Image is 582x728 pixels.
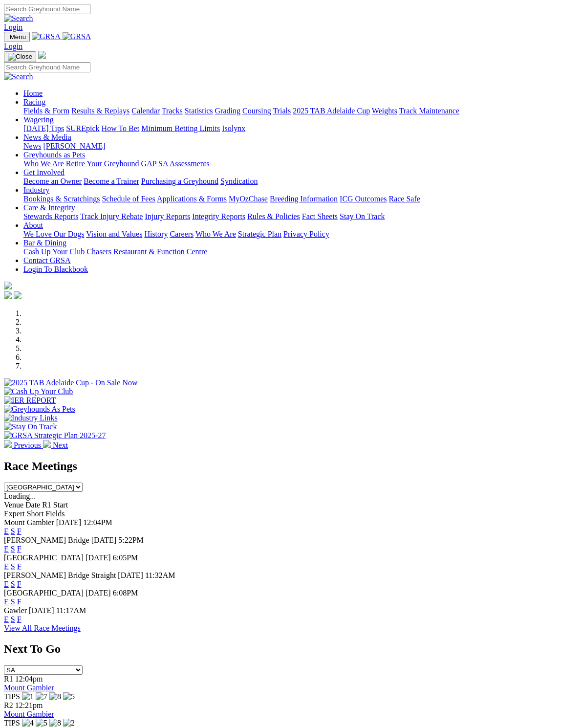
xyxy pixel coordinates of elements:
[4,597,9,606] a: E
[4,501,23,509] span: Venue
[63,719,75,728] img: 2
[388,195,420,203] a: Race Safe
[43,441,68,449] a: Next
[4,580,9,588] a: E
[102,195,155,203] a: Schedule of Fees
[23,239,66,247] a: Bar & Dining
[4,606,27,615] span: Gawler
[22,692,34,701] img: 1
[4,440,12,448] img: chevron-left-pager-white.svg
[4,624,81,632] a: View All Race Meetings
[80,212,143,221] a: Track Injury Rebate
[4,422,57,431] img: Stay On Track
[215,107,240,115] a: Grading
[229,195,268,203] a: MyOzChase
[4,14,33,23] img: Search
[49,719,61,728] img: 8
[4,562,9,571] a: E
[4,282,12,289] img: logo-grsa-white.png
[270,195,338,203] a: Breeding Information
[23,115,54,124] a: Wagering
[340,212,385,221] a: Stay On Track
[43,440,51,448] img: chevron-right-pager-white.svg
[11,580,15,588] a: S
[23,195,578,203] div: Industry
[4,701,13,709] span: R2
[4,291,12,299] img: facebook.svg
[4,545,9,553] a: E
[23,212,78,221] a: Stewards Reports
[113,553,138,562] span: 6:05PM
[71,107,129,115] a: Results & Replays
[29,606,54,615] span: [DATE]
[43,142,105,150] a: [PERSON_NAME]
[84,177,139,185] a: Become a Trainer
[11,597,15,606] a: S
[4,571,116,579] span: [PERSON_NAME] Bridge Straight
[83,518,112,527] span: 12:04PM
[63,32,91,41] img: GRSA
[23,107,69,115] a: Fields & Form
[23,195,100,203] a: Bookings & Scratchings
[32,32,61,41] img: GRSA
[15,701,43,709] span: 12:21pm
[4,518,54,527] span: Mount Gambier
[4,527,9,535] a: E
[4,51,36,62] button: Toggle navigation
[14,291,22,299] img: twitter.svg
[4,675,13,683] span: R1
[17,562,22,571] a: F
[23,230,84,238] a: We Love Our Dogs
[220,177,258,185] a: Syndication
[23,133,71,141] a: News & Media
[273,107,291,115] a: Trials
[102,124,140,132] a: How To Bet
[247,212,300,221] a: Rules & Policies
[23,177,82,185] a: Become an Owner
[4,42,22,50] a: Login
[25,501,40,509] span: Date
[11,545,15,553] a: S
[192,212,245,221] a: Integrity Reports
[4,387,73,396] img: Cash Up Your Club
[17,545,22,553] a: F
[141,124,220,132] a: Minimum Betting Limits
[17,580,22,588] a: F
[86,589,111,597] span: [DATE]
[86,230,142,238] a: Vision and Values
[141,177,218,185] a: Purchasing a Greyhound
[4,684,54,692] a: Mount Gambier
[170,230,194,238] a: Careers
[11,527,15,535] a: S
[118,571,143,579] span: [DATE]
[238,230,281,238] a: Strategic Plan
[162,107,183,115] a: Tracks
[15,675,43,683] span: 12:04pm
[23,203,75,212] a: Care & Integrity
[23,168,65,176] a: Get Involved
[10,33,26,41] span: Menu
[144,230,168,238] a: History
[17,597,22,606] a: F
[4,536,89,544] span: [PERSON_NAME] Bridge
[4,710,54,718] a: Mount Gambier
[11,562,15,571] a: S
[4,32,30,42] button: Toggle navigation
[23,142,578,151] div: News & Media
[17,527,22,535] a: F
[23,159,578,168] div: Greyhounds as Pets
[56,518,82,527] span: [DATE]
[86,553,111,562] span: [DATE]
[66,159,139,168] a: Retire Your Greyhound
[4,405,75,414] img: Greyhounds As Pets
[242,107,271,115] a: Coursing
[4,378,138,387] img: 2025 TAB Adelaide Cup - On Sale Now
[14,441,41,449] span: Previous
[131,107,160,115] a: Calendar
[118,536,144,544] span: 5:22PM
[145,212,190,221] a: Injury Reports
[17,615,22,623] a: F
[91,536,117,544] span: [DATE]
[23,177,578,186] div: Get Involved
[23,230,578,239] div: About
